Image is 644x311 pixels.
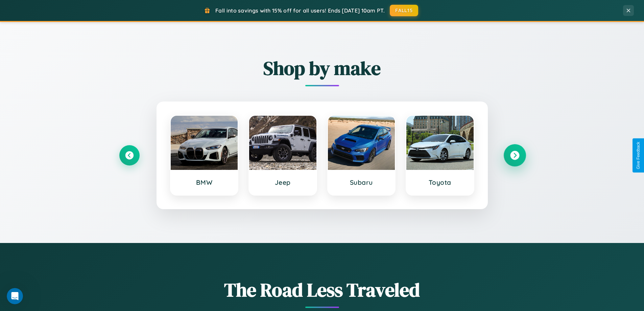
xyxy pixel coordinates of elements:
[636,142,641,169] div: Give Feedback
[119,277,525,303] h1: The Road Less Traveled
[390,5,418,16] button: FALL15
[335,178,388,186] h3: Subaru
[413,178,467,186] h3: Toyota
[177,178,231,186] h3: BMW
[7,288,23,304] iframe: Intercom live chat
[256,178,310,186] h3: Jeep
[215,7,385,14] span: Fall into savings with 15% off for all users! Ends [DATE] 10am PT.
[119,55,525,81] h2: Shop by make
